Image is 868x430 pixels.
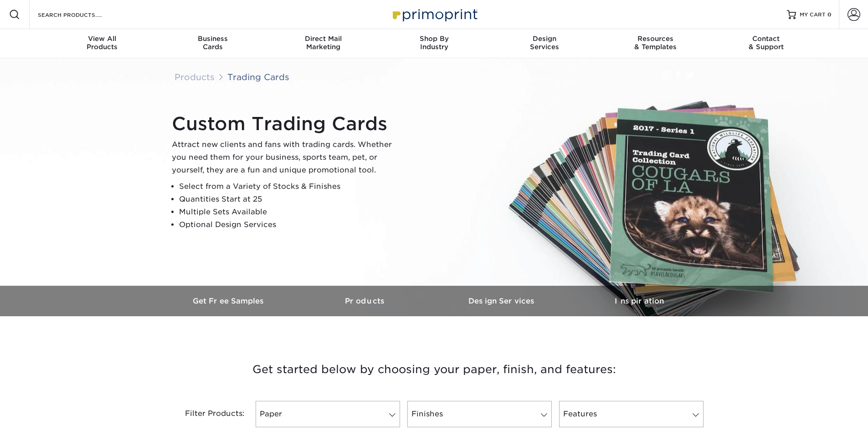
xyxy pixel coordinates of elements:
div: Marketing [268,35,379,51]
div: Cards [157,35,268,51]
div: Products [47,35,158,51]
h3: Inspiration [571,297,708,305]
a: Contact& Support [711,29,822,58]
a: Shop ByIndustry [379,29,489,58]
a: Inspiration [571,286,708,316]
img: Primoprint [389,5,480,24]
span: Direct Mail [268,35,379,43]
h3: Get started below by choosing your paper, finish, and features: [168,349,701,390]
span: Contact [711,35,822,43]
p: Attract new clients and fans with trading cards. Whether you need them for your business, sports ... [172,138,400,177]
span: 0 [827,11,832,18]
div: & Templates [600,35,711,51]
a: Get Free Samples [161,286,298,316]
a: BusinessCards [157,29,268,58]
a: DesignServices [489,29,600,58]
a: Trading Cards [227,72,289,82]
span: Design [489,35,600,43]
span: Resources [600,35,711,43]
div: & Support [711,35,822,51]
a: Products [175,72,215,82]
input: SEARCH PRODUCTS..... [37,9,126,20]
h1: Custom Trading Cards [172,113,400,135]
span: Business [157,35,268,43]
div: Services [489,35,600,51]
h3: Products [298,297,434,305]
a: Resources& Templates [600,29,711,58]
span: Shop By [379,35,489,43]
a: Products [298,286,434,316]
div: Filter Products: [161,401,252,427]
span: View All [47,35,158,43]
span: MY CART [800,11,826,19]
a: Paper [256,401,400,427]
li: Quantities Start at 25 [179,193,400,206]
li: Optional Design Services [179,218,400,231]
div: Industry [379,35,489,51]
h3: Get Free Samples [161,297,298,305]
a: Features [559,401,704,427]
li: Select from a Variety of Stocks & Finishes [179,180,400,193]
a: Design Services [434,286,571,316]
a: View AllProducts [47,29,158,58]
h3: Design Services [434,297,571,305]
a: Direct MailMarketing [268,29,379,58]
a: Finishes [407,401,552,427]
li: Multiple Sets Available [179,206,400,218]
